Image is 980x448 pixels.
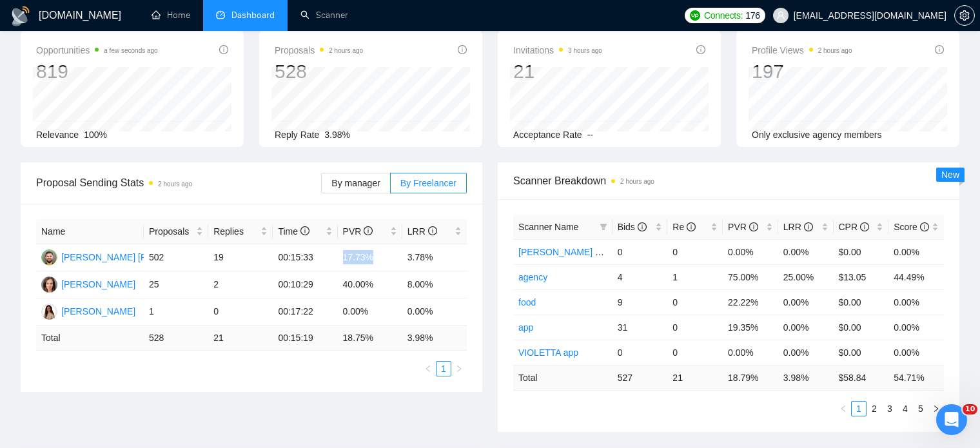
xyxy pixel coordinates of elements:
span: Profile Views [752,43,852,58]
img: upwork-logo.png [690,10,700,21]
td: 0.00% [778,340,834,365]
li: Next Page [928,401,944,416]
span: Re [672,222,696,232]
li: Next Page [451,361,467,376]
td: 21 [208,326,273,351]
td: 0.00% [402,298,467,326]
span: info-circle [920,222,929,231]
td: 40.00% [338,271,402,298]
div: 21 [513,59,602,84]
span: info-circle [300,226,309,235]
td: $0.00 [834,289,889,315]
span: info-circle [428,226,437,235]
button: left [420,361,436,376]
th: Name [36,219,144,244]
td: 527 [612,365,668,390]
td: 21 [667,365,723,390]
span: 3.98% [324,130,350,140]
span: info-circle [935,45,944,54]
span: info-circle [364,226,373,235]
td: 0 [667,315,723,340]
li: Previous Page [420,361,436,376]
time: 2 hours ago [620,178,654,185]
th: Replies [208,219,273,244]
a: searchScanner [300,10,348,21]
td: 0.00% [888,289,944,315]
span: info-circle [696,45,705,54]
span: Score [894,222,928,232]
a: VY[PERSON_NAME] [41,278,135,289]
span: filter [600,223,607,231]
td: 0.00% [778,289,834,315]
span: By manager [331,178,380,188]
td: 75.00% [723,264,778,289]
time: 2 hours ago [158,180,192,188]
td: 3.98 % [402,326,467,351]
button: setting [954,5,975,26]
td: 528 [144,326,208,351]
time: a few seconds ago [104,47,157,54]
td: 0.00% [888,340,944,365]
a: app [518,322,533,333]
span: Replies [213,224,258,239]
td: 9 [612,289,668,315]
span: info-circle [638,222,647,231]
a: 2 [867,402,881,416]
td: 44.49% [888,264,944,289]
img: KY [41,249,57,266]
td: 18.79 % [723,365,778,390]
td: 0.00% [778,239,834,264]
li: Previous Page [836,401,851,416]
time: 2 hours ago [329,47,363,54]
td: Total [36,326,144,351]
span: Dashboard [231,10,275,21]
li: 1 [851,401,867,416]
span: Acceptance Rate [513,130,582,140]
button: right [451,361,467,376]
a: VIOLETTA app [518,347,578,358]
div: [PERSON_NAME] [61,304,135,318]
td: 0 [667,289,723,315]
td: 00:17:22 [273,298,337,326]
a: food [518,297,536,307]
td: 19.35% [723,315,778,340]
span: Scanner Breakdown [513,173,944,189]
img: logo [10,6,31,26]
span: Only exclusive agency members [752,130,882,140]
td: 0.00% [778,315,834,340]
a: homeHome [152,10,190,21]
td: 0.00% [723,239,778,264]
a: 3 [883,402,897,416]
td: $13.05 [834,264,889,289]
td: $0.00 [834,239,889,264]
td: 1 [144,298,208,326]
span: left [839,405,847,413]
td: 54.71 % [888,365,944,390]
span: CPR [839,222,869,232]
a: 4 [898,402,912,416]
td: 0.00% [888,239,944,264]
td: 1 [667,264,723,289]
td: 18.75 % [338,326,402,351]
div: [PERSON_NAME] [PERSON_NAME] [61,250,212,264]
span: info-circle [458,45,467,54]
span: right [455,365,463,373]
img: HB [41,304,57,320]
td: 19 [208,244,273,271]
a: 1 [852,402,866,416]
li: 1 [436,361,451,376]
span: right [932,405,940,413]
td: 0 [612,239,668,264]
a: agency [518,272,547,282]
time: 3 hours ago [568,47,602,54]
span: 100% [84,130,107,140]
td: 0 [612,340,668,365]
a: 1 [436,362,451,376]
span: filter [597,217,610,237]
td: 0.00% [338,298,402,326]
a: 5 [914,402,928,416]
td: 00:15:33 [273,244,337,271]
li: 5 [913,401,928,416]
td: 2 [208,271,273,298]
div: [PERSON_NAME] [61,277,135,291]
